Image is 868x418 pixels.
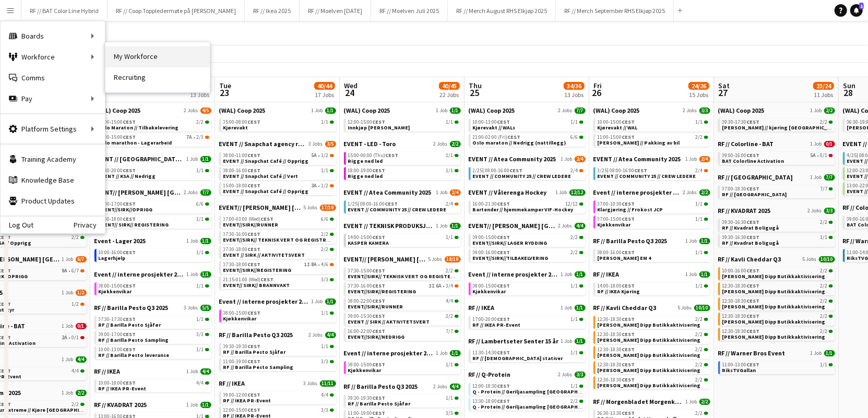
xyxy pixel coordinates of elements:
span: 10:00-13:00 [473,120,510,125]
a: EVENT// [PERSON_NAME] [GEOGRAPHIC_DATA]2 Jobs7/7 [94,188,211,196]
span: CEST [373,167,386,174]
span: RF // Fjordland [722,191,787,198]
a: 16:00-21:30CEST12/12Bartender // hjemmekamper VIF-Hockey [473,200,584,212]
span: 12:00-15:00 [348,120,386,125]
span: 1 Job [436,108,448,114]
a: 08:00-17:00CEST6/6EVENT//SIRK//OPRIGG [99,200,209,212]
span: 1/1 [322,120,329,125]
span: (WAL) Coop 2025 [219,106,266,114]
div: Event // interne prosjekter 20252 Jobs2/207:00-10:30CEST1/1Klargjøring // Frokost JCP07:00-15:00C... [593,188,710,237]
div: (WAL) Coop 20251 Job1/112:00-15:00CEST1/1Innkjøp [PERSON_NAME] [344,106,461,140]
div: EVENT // Vålerenga Hockey1 Job12/1216:00-21:30CEST12/12Bartender // hjemmekamper VIF-Hockey [469,188,586,222]
span: 2/4 [696,168,703,173]
a: My Workforce [105,46,210,67]
span: 2/4 [446,201,454,207]
span: 7/7 [200,189,211,196]
span: 1/1 [325,108,336,114]
a: 07:00-10:30CEST1/1Klargjøring // Frokost JCP [598,200,708,212]
span: CEST [248,182,261,189]
span: EVENT // COMMUNITY 25 // CREW LEDERE [598,173,696,180]
span: 09:00-18:00 [99,217,136,222]
span: 2/2 [699,189,710,196]
span: Rigge ned led [348,173,383,180]
span: 1/2 [322,183,329,188]
span: 09:00-15:00 [473,235,510,240]
span: Kjørevakt // WALs [473,124,516,131]
span: 08:00-17:00 [99,201,136,207]
span: 1 Job [811,174,822,181]
span: 3/3 [699,108,710,114]
span: CEST [248,231,261,237]
span: 5A [811,153,816,158]
span: 1 Job [312,108,323,114]
a: EVENT// [PERSON_NAME] [GEOGRAPHIC_DATA]5 Jobs17/19 [219,204,336,211]
span: 1/1 [446,153,454,158]
span: Klargjøring // Frokost JCP [598,206,663,213]
span: 1 Job [556,189,567,196]
span: 07:00-15:00 [598,217,635,222]
span: EVENT// SIRK NORGE [219,204,302,211]
span: 2 Jobs [683,108,697,114]
button: RF // Merch September RHS Elkjøp 2025 [556,1,674,21]
div: EVENT // Atea Community 20251 Job2/41/25|08:00-16:00CEST2/4EVENT // COMMUNITY 25 // CREW LEDERE [344,188,461,222]
span: 2 Jobs [808,208,822,214]
span: 1/25 [348,201,360,207]
span: EVENT // Snapchat agency roadshow [219,140,307,148]
span: 4/5 [200,108,211,114]
div: (WAL) Coop 20252 Jobs7/710:00-13:00CEST1/1Kjørevakt // WALs21:00-02:00 (Fri)CEST6/6Oslo maraton /... [469,106,586,155]
span: 08:00-16:00 [361,201,398,207]
button: RF // Coop Toppledermøte på [PERSON_NAME] [108,1,245,21]
a: 14:30-20:00CEST1/1EVENT // KSA // Nedrigg [99,167,209,179]
span: CEST [497,118,510,125]
a: (WAL) Coop 20251 Job1/1 [219,106,336,114]
span: 3/3 [824,208,835,214]
button: RF // Merch August RHS Elkjøp 2025 [448,1,556,21]
span: CEST [248,118,261,125]
a: Product Updates [1,190,105,211]
a: EVENT // Atea Community 20251 Job2/4 [593,155,710,163]
div: EVENT// [PERSON_NAME] [GEOGRAPHIC_DATA]2 Jobs4/409:00-15:00CEST2/2EVENT//SIRK// LAGER RYDDING09:0... [469,222,586,270]
span: 16:00-21:30 [473,201,510,207]
span: 07:30-16:00 [223,232,261,237]
span: 1/1 [322,168,329,173]
span: 6/6 [197,201,204,207]
span: 2/2 [450,141,461,147]
a: 09:30-17:30CEST2/2[PERSON_NAME] // kjøring [GEOGRAPHIC_DATA] - [GEOGRAPHIC_DATA] [722,118,833,130]
span: 1/1 [450,108,461,114]
a: 10:00-15:00CEST7A•2/3Oslo marathon - Lagerarbeid [99,134,209,146]
span: RF // Colorline - BAT [718,140,774,148]
span: CEST [123,134,136,140]
span: | [857,152,859,159]
span: Oslo Maraton // Tilbakelevering [99,124,179,131]
span: 2/4 [699,156,710,162]
a: 2/25|08:00-16:00CEST2/4EVENT // COMMUNITY 25 // CREW LEDERE [473,167,584,179]
span: 1/1 [197,168,204,173]
span: 08:00-11:00 [223,153,261,158]
span: 1/1 [450,223,461,229]
span: CEST [123,200,136,207]
span: EVENT// SIRK// REGISTERING [99,221,169,228]
a: RF // [GEOGRAPHIC_DATA]1 Job7/7 [718,173,835,181]
span: | [358,200,360,207]
a: 11:00-15:00CEST2/2[PERSON_NAME] // Pakking av bil [598,134,708,146]
a: (WAL) Coop 20251 Job2/2 [718,106,835,114]
a: Privacy [74,221,105,229]
span: CEST [747,152,760,159]
a: EVENT// [PERSON_NAME] [GEOGRAPHIC_DATA]2 Jobs4/4 [469,222,586,230]
a: Log Out [1,221,33,229]
div: • [99,135,209,140]
div: RF // Colorline - BAT1 Job0/109:00-16:00CEST5A•0/1BAT Colorline Activation [718,140,835,173]
span: (WAL) Coop 2025 [94,106,141,114]
a: Event // interne prosjekter 20252 Jobs2/2 [593,188,710,196]
span: 1 Job [436,189,448,196]
a: 09:30-16:30CEST2/2RF // Kvadrat Boligugå [722,219,833,231]
span: EVENT // Snapchat Café // Opprigg [223,158,309,164]
span: 2/2 [571,235,578,240]
span: 0/1 [824,141,835,147]
a: Knowledge Base [1,170,105,190]
span: 1/1 [696,217,703,222]
span: Bartender // hjemmekamper VIF-Hockey [473,206,574,213]
span: 2 Jobs [434,141,448,147]
span: EVENT// SIRK NORGE [469,222,556,230]
a: 10:00-15:00CEST2/2Oslo Maraton // Tilbakelevering [99,118,209,130]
